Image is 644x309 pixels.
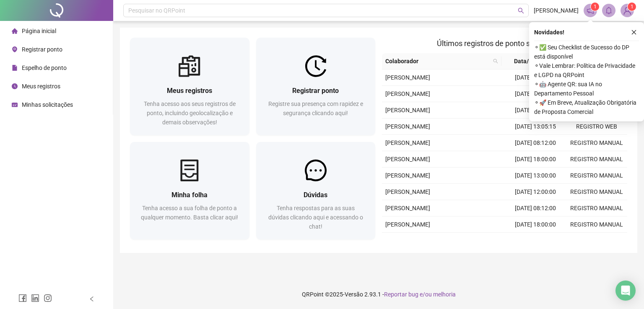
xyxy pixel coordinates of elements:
[505,86,566,102] td: [DATE] 18:13:57
[12,28,18,34] span: home
[566,216,627,233] td: REGISTRO MANUAL
[505,184,566,200] td: [DATE] 12:00:00
[566,135,627,151] td: REGISTRO MANUAL
[22,101,73,108] span: Minhas solicitações
[505,118,566,135] td: [DATE] 13:05:15
[491,55,500,67] span: search
[89,296,95,302] span: left
[505,102,566,118] td: [DATE] 13:58:54
[130,38,249,135] a: Meus registrosTenha acesso aos seus registros de ponto, incluindo geolocalização e demais observa...
[566,233,627,249] td: REGISTRO MANUAL
[22,83,60,90] span: Meus registros
[144,100,236,126] span: Tenha acesso aos seus registros de ponto, incluindo geolocalização e demais observações!
[628,3,636,11] sup: Atualize o seu contato no menu Meus Dados
[171,191,208,199] span: Minha folha
[631,29,637,35] span: close
[534,61,639,80] span: ⚬ Vale Lembrar: Política de Privacidade e LGPD na QRPoint
[566,167,627,184] td: REGISTRO MANUAL
[505,233,566,249] td: [DATE] 13:00:00
[534,28,564,37] span: Novidades !
[12,46,18,52] span: environment
[587,7,594,14] span: notification
[385,90,430,97] span: [PERSON_NAME]
[385,205,430,211] span: [PERSON_NAME]
[385,107,430,113] span: [PERSON_NAME]
[505,57,551,66] span: Data/Hora
[385,221,430,228] span: [PERSON_NAME]
[493,59,498,64] span: search
[534,43,639,61] span: ⚬ ✅ Seu Checklist de Sucesso do DP está disponível
[505,151,566,167] td: [DATE] 18:00:00
[566,118,627,135] td: REGISTRO WEB
[631,4,634,10] span: 1
[615,281,636,301] div: Open Intercom Messenger
[22,64,67,71] span: Espelho de ponto
[31,294,39,302] span: linkedin
[385,57,490,66] span: Colaborador
[141,205,238,221] span: Tenha acesso a sua folha de ponto a qualquer momento. Basta clicar aqui!
[566,184,627,200] td: REGISTRO MANUAL
[268,205,363,230] span: Tenha respostas para as suas dúvidas clicando aqui e acessando o chat!
[385,123,430,130] span: [PERSON_NAME]
[256,142,376,239] a: DúvidasTenha respostas para as suas dúvidas clicando aqui e acessando o chat!
[113,280,644,309] footer: QRPoint © 2025 - 2.93.1 -
[534,6,579,15] span: [PERSON_NAME]
[385,156,430,162] span: [PERSON_NAME]
[304,191,327,199] span: Dúvidas
[591,3,599,11] sup: 1
[534,98,639,116] span: ⚬ 🚀 Em Breve, Atualização Obrigatória de Proposta Comercial
[505,70,566,86] td: [DATE] 08:21:45
[505,216,566,233] td: [DATE] 18:00:00
[130,142,249,239] a: Minha folhaTenha acesso a sua folha de ponto a qualquer momento. Basta clicar aqui!
[292,87,339,95] span: Registrar ponto
[12,65,18,71] span: file
[385,188,430,195] span: [PERSON_NAME]
[505,200,566,216] td: [DATE] 08:12:00
[167,87,212,95] span: Meus registros
[385,74,430,81] span: [PERSON_NAME]
[256,38,376,135] a: Registrar pontoRegistre sua presença com rapidez e segurança clicando aqui!
[605,7,613,14] span: bell
[621,4,634,17] img: 95167
[345,291,363,298] span: Versão
[385,172,430,179] span: [PERSON_NAME]
[12,83,18,89] span: clock-circle
[22,28,56,34] span: Página inicial
[534,80,639,98] span: ⚬ 🤖 Agente QR: sua IA no Departamento Pessoal
[437,39,572,48] span: Últimos registros de ponto sincronizados
[18,294,27,302] span: facebook
[566,151,627,167] td: REGISTRO MANUAL
[518,8,524,14] span: search
[505,167,566,184] td: [DATE] 13:00:00
[501,53,561,70] th: Data/Hora
[44,294,52,302] span: instagram
[384,291,456,298] span: Reportar bug e/ou melhoria
[22,46,62,53] span: Registrar ponto
[12,102,18,108] span: schedule
[385,139,430,146] span: [PERSON_NAME]
[594,4,597,10] span: 1
[268,100,363,116] span: Registre sua presença com rapidez e segurança clicando aqui!
[505,135,566,151] td: [DATE] 08:12:00
[566,200,627,216] td: REGISTRO MANUAL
